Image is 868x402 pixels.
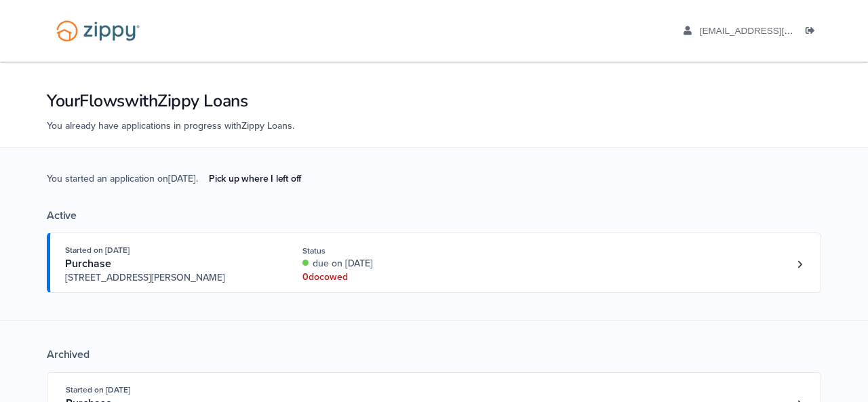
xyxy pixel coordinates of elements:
[47,348,821,361] div: Archived
[198,167,312,190] a: Pick up where I left off
[684,26,855,39] a: edit profile
[65,245,130,255] span: Started on [DATE]
[65,271,272,285] span: [STREET_ADDRESS][PERSON_NAME]
[789,254,810,275] a: Loan number 4228033
[700,26,855,36] span: aaboley88@icloud.com
[47,209,821,222] div: Active
[302,245,484,257] div: Status
[65,257,111,270] span: Purchase
[47,120,294,132] span: You already have applications in progress with Zippy Loans .
[806,26,821,39] a: Log out
[47,233,821,293] a: Open loan 4228033
[302,257,484,270] div: due on [DATE]
[47,89,821,113] h1: Your Flows with Zippy Loans
[302,270,484,284] div: 0 doc owed
[47,172,312,209] span: You started an application on [DATE] .
[66,385,130,395] span: Started on [DATE]
[47,14,149,48] img: Logo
